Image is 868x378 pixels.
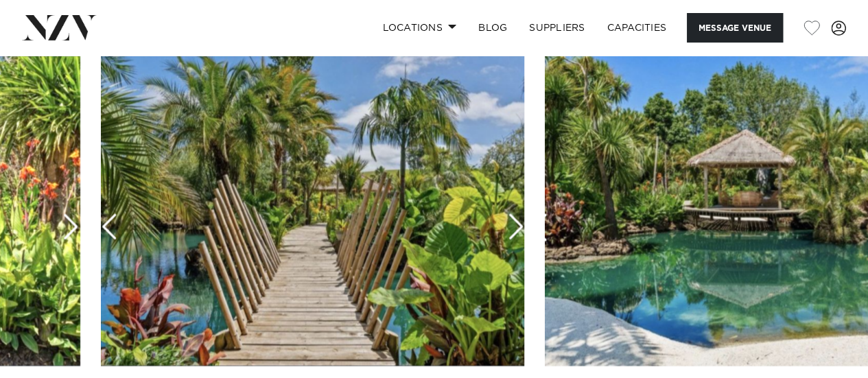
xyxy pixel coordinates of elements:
a: Capacities [596,13,678,43]
a: Locations [371,13,467,43]
swiper-slide: 7 / 10 [101,55,524,366]
a: SUPPLIERS [518,13,596,43]
button: Message Venue [687,13,783,43]
img: nzv-logo.png [22,15,97,40]
a: BLOG [467,13,518,43]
